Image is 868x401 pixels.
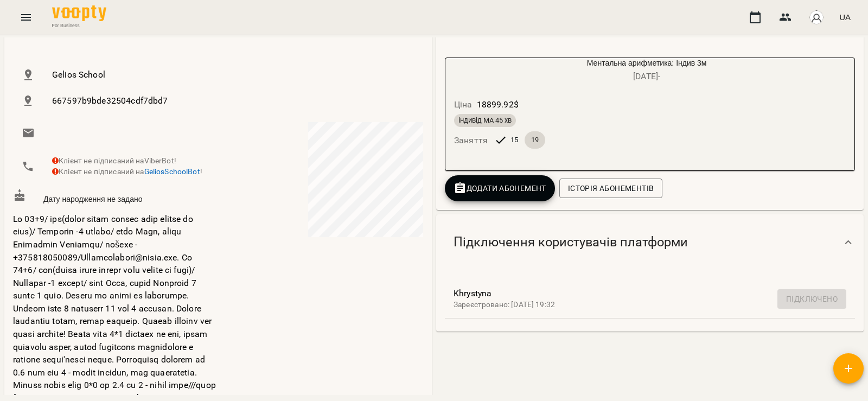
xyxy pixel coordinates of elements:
span: Клієнт не підписаний на ! [52,167,202,176]
button: Ментальна арифметика: Індив 3м[DATE]- Ціна18899.92$індивід МА 45 хвЗаняття1519 [445,58,796,162]
span: Клієнт не підписаний на ViberBot! [52,156,176,165]
img: Voopty Logo [52,5,106,21]
button: Історія абонементів [559,179,662,198]
span: 15 [504,135,525,145]
p: 18899.92 $ [477,98,519,111]
button: UA [835,7,855,27]
span: індивід МА 45 хв [454,116,516,125]
a: GeliosSchoolBot [144,167,200,176]
span: Khrystyna [454,287,829,300]
div: Дату народження не задано [11,187,218,207]
img: avatar_s.png [809,10,824,25]
span: [DATE] - [633,71,660,81]
h6: Заняття [454,133,488,148]
div: Ментальна арифметика: Індив 3м [445,58,497,84]
button: Menu [13,4,39,30]
p: Зареєстровано: [DATE] 19:32 [454,300,829,310]
span: Підключення користувачів платформи [454,234,688,251]
div: Підключення користувачів платформи [436,214,864,270]
span: 667597b9bde32504cdf7dbd7 [52,94,414,107]
span: For Business [52,22,106,29]
span: Додати Абонемент [454,182,546,195]
button: Додати Абонемент [445,175,555,201]
span: Gelios School [52,68,414,81]
h6: Ціна [454,97,473,112]
span: 19 [525,135,545,145]
span: UA [839,11,851,23]
div: Ментальна арифметика: Індив 3м [497,58,796,84]
span: Історія абонементів [568,182,654,195]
